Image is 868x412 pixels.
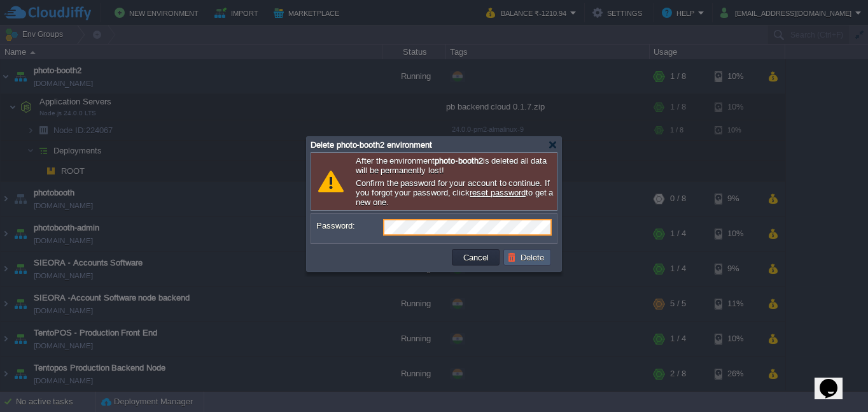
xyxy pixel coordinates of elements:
p: After the environment is deleted all data will be permanently lost! [356,156,554,175]
p: Confirm the password for your account to continue. If you forgot your password, click to get a ne... [356,178,554,207]
button: Cancel [459,252,493,263]
iframe: chat widget [815,361,855,399]
a: reset password [470,188,526,197]
label: Password: [316,219,382,232]
b: photo-booth2 [435,156,482,166]
span: Delete photo-booth2 environment [311,140,432,150]
button: Delete [507,252,548,263]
